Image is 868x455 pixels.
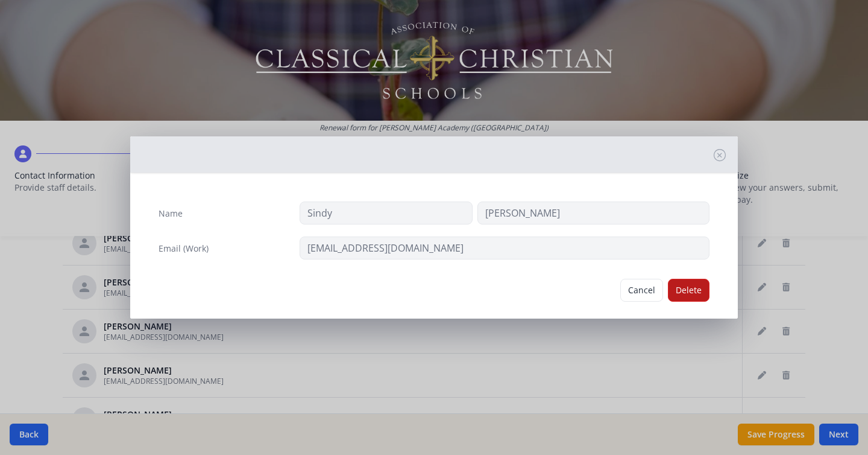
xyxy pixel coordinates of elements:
input: contact@site.com [300,237,710,259]
button: Cancel [620,279,663,302]
label: Email (Work) [159,243,209,255]
button: Delete [668,279,709,302]
input: First Name [300,202,473,224]
input: Last Name [477,202,709,224]
label: Name [159,208,183,220]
